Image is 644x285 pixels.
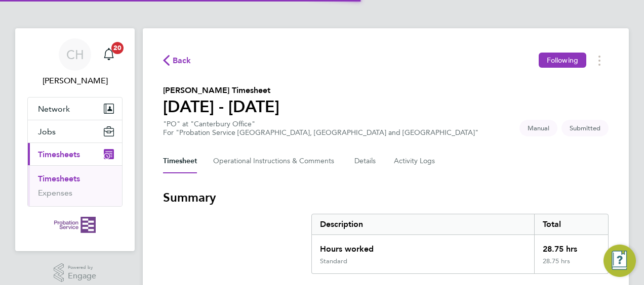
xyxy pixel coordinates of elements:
a: 20 [99,38,119,71]
span: This timesheet was manually created. [519,120,557,136]
a: CH[PERSON_NAME] [27,38,123,87]
h2: [PERSON_NAME] Timesheet [163,84,279,97]
a: Go to home page [27,217,123,233]
span: Back [173,55,191,67]
button: Timesheet [163,149,197,173]
button: Engage Resource Center [603,245,636,277]
span: Timesheets [38,150,80,159]
div: Total [534,214,608,234]
button: Timesheets Menu [590,53,609,68]
button: Following [539,53,586,68]
a: Expenses [38,188,72,198]
div: Description [312,214,534,234]
span: Engage [68,272,96,280]
img: probationservice-logo-retina.png [54,217,95,233]
button: Network [28,98,122,120]
div: 28.75 hrs [534,235,608,257]
div: Summary [311,214,609,274]
h3: Summary [163,189,609,206]
h1: [DATE] - [DATE] [163,97,279,117]
span: Following [547,56,578,65]
span: Craig Heskett [27,75,123,87]
span: Powered by [68,263,96,272]
a: Powered byEngage [54,263,97,282]
span: Jobs [38,127,56,136]
button: Details [354,149,378,173]
nav: Main navigation [15,28,135,251]
div: Timesheets [28,165,122,206]
div: 28.75 hrs [534,257,608,273]
span: 20 [111,42,124,54]
div: For "Probation Service [GEOGRAPHIC_DATA], [GEOGRAPHIC_DATA] and [GEOGRAPHIC_DATA]" [163,128,478,137]
button: Back [163,54,191,67]
button: Operational Instructions & Comments [213,149,338,173]
span: This timesheet is Submitted. [561,120,609,136]
span: Network [38,104,70,114]
div: Hours worked [312,235,534,257]
button: Jobs [28,120,122,142]
div: "PO" at "Canterbury Office" [163,120,478,137]
button: Activity Logs [394,149,436,173]
button: Timesheets [28,143,122,165]
div: Standard [320,257,347,265]
a: Timesheets [38,174,80,183]
span: CH [66,48,84,61]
